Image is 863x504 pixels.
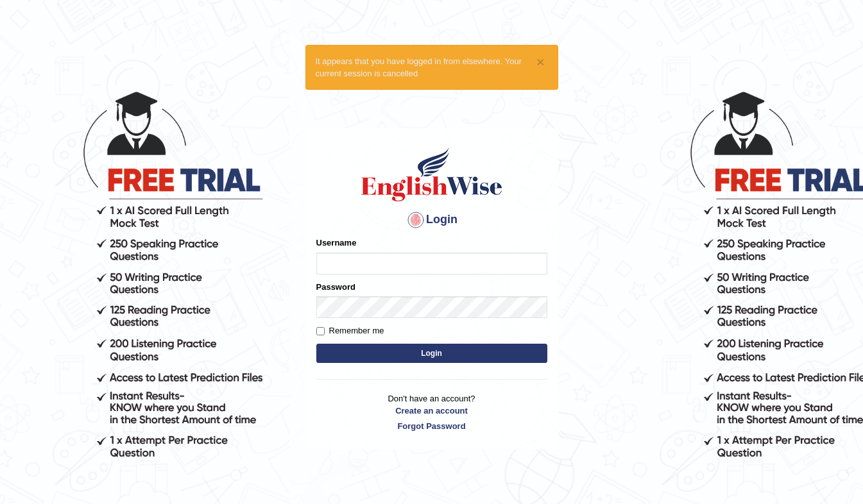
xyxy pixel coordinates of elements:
[316,281,355,293] label: Password
[316,405,547,417] a: Create an account
[536,55,544,69] button: ×
[316,420,547,432] a: Forgot Password
[316,392,547,432] p: Don't have an account?
[359,146,505,203] img: Logo of English Wise sign in for intelligent practice with AI
[316,237,357,249] label: Username
[316,324,384,337] label: Remember me
[316,344,547,363] button: Login
[305,45,558,90] div: It appears that you have logged in from elsewhere. Your current session is cancelled
[316,327,325,335] input: Remember me
[316,210,547,230] h4: Login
